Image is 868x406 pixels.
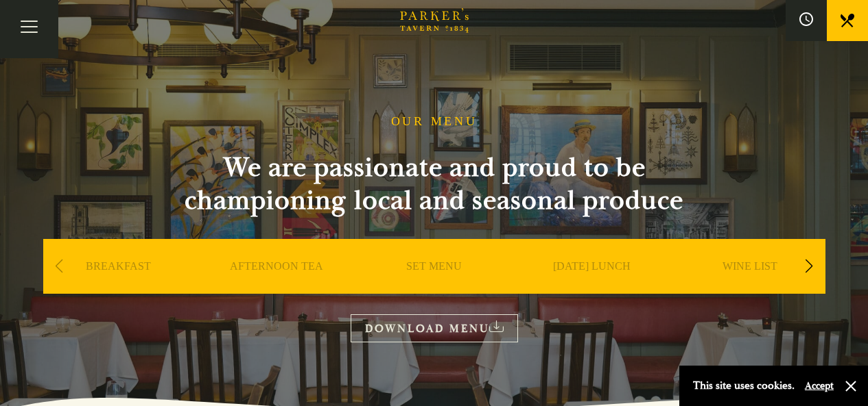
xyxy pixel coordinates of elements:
[553,259,631,314] a: [DATE] LUNCH
[43,239,194,335] div: 1 / 9
[50,251,69,281] div: Previous slide
[844,379,858,393] button: Close and accept
[86,259,151,314] a: BREAKFAST
[230,259,323,314] a: AFTERNOON TEA
[723,259,777,314] a: WINE LIST
[805,379,834,392] button: Accept
[675,239,825,335] div: 5 / 9
[201,239,352,335] div: 2 / 9
[693,376,795,396] p: This site uses cookies.
[391,114,478,129] h1: OUR MENU
[517,239,668,335] div: 4 / 9
[800,251,819,281] div: Next slide
[351,314,518,342] a: DOWNLOAD MENU
[160,151,709,217] h2: We are passionate and proud to be championing local and seasonal produce
[406,259,462,314] a: SET MENU
[359,239,510,335] div: 3 / 9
